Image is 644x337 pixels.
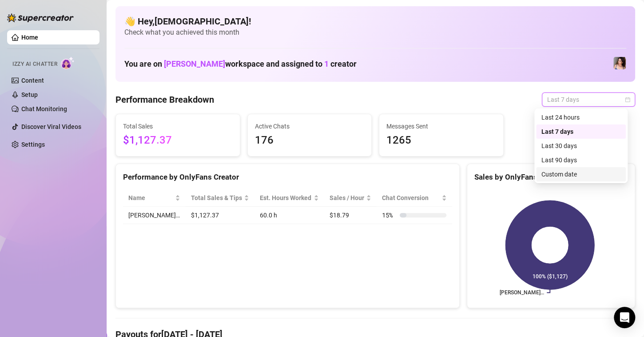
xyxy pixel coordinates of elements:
th: Chat Conversion [377,189,452,207]
div: Last 30 days [541,141,620,151]
th: Total Sales & Tips [186,189,255,207]
div: Performance by OnlyFans Creator [123,171,452,183]
th: Sales / Hour [324,189,377,207]
div: Last 24 hours [541,112,620,122]
span: Total Sales & Tips [191,193,242,203]
h4: Performance Breakdown [115,93,214,106]
span: Total Sales [123,121,233,131]
span: 176 [255,132,365,149]
div: Last 7 days [536,124,626,139]
span: 15 % [382,210,396,220]
span: Check what you achieved this month [124,28,626,37]
div: Custom date [536,167,626,181]
div: Sales by OnlyFans Creator [474,171,628,183]
td: [PERSON_NAME]… [123,207,186,224]
h1: You are on workspace and assigned to creator [124,59,357,69]
span: Last 7 days [547,93,630,106]
div: Last 30 days [536,139,626,153]
div: Open Intercom Messenger [614,307,635,328]
td: $18.79 [324,207,377,224]
span: 1265 [386,132,496,149]
div: Last 7 days [541,127,620,136]
text: [PERSON_NAME]… [500,289,544,296]
div: Custom date [541,169,620,179]
a: Chat Monitoring [21,105,67,112]
span: Izzy AI Chatter [12,60,57,68]
img: Lauren [613,57,626,69]
div: Last 90 days [541,155,620,165]
span: $1,127.37 [123,132,233,149]
div: Last 24 hours [536,110,626,124]
span: 1 [324,59,329,68]
span: Sales / Hour [330,193,364,203]
div: Est. Hours Worked [260,193,312,203]
span: [PERSON_NAME] [164,59,225,68]
span: Chat Conversion [382,193,440,203]
a: Home [21,34,38,41]
td: $1,127.37 [186,207,255,224]
a: Content [21,77,44,84]
span: Active Chats [255,121,365,131]
span: Name [128,193,173,203]
td: 60.0 h [254,207,324,224]
div: Last 90 days [536,153,626,167]
span: calendar [625,97,630,102]
img: logo-BBDzfeDw.svg [7,13,74,22]
h4: 👋 Hey, [DEMOGRAPHIC_DATA] ! [124,15,626,28]
span: Messages Sent [386,121,496,131]
img: AI Chatter [61,56,75,69]
a: Settings [21,141,45,148]
a: Discover Viral Videos [21,123,81,130]
th: Name [123,189,186,207]
a: Setup [21,91,38,98]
